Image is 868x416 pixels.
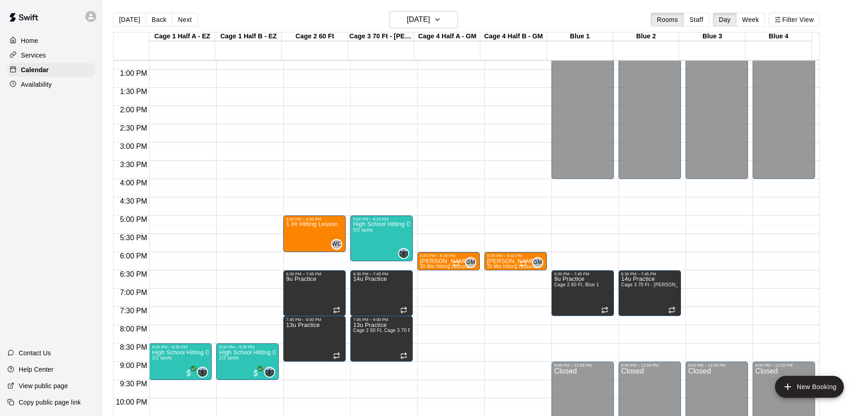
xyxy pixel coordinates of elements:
[400,352,407,359] span: Recurring event
[621,282,710,287] span: Cage 3 70 Ft - [PERSON_NAME], Blue 2
[350,216,413,261] div: 5:00 PM – 6:15 PM: High School Hitting Group
[484,252,547,270] div: 6:00 PM – 6:30 PM: Chase Knight
[390,11,458,28] button: [DATE]
[283,216,346,252] div: 5:00 PM – 6:00 PM: 1 Hr Hitting Lesson
[350,270,413,316] div: 6:30 PM – 7:45 PM: 14u Practice
[353,227,373,232] span: 0/2 spots filled
[118,124,150,132] span: 2:30 PM
[201,367,208,378] span: Carson Lee
[268,367,275,378] span: Carson Lee
[350,316,413,362] div: 7:45 PM – 9:00 PM: 13u Practice
[619,270,681,316] div: 6:30 PM – 7:45 PM: 14u Practice
[219,355,239,360] span: 2/2 spots filled
[452,260,460,267] span: Recurring event
[688,363,745,368] div: 9:00 PM – 11:59 PM
[118,69,150,77] span: 1:00 PM
[407,13,430,26] h6: [DATE]
[348,32,414,41] div: Cage 3 70 Ft - [PERSON_NAME]
[118,380,150,388] span: 9:30 PM
[745,32,811,41] div: Blue 4
[335,239,342,250] span: Waskyla Cullivan
[149,343,212,380] div: 8:30 PM – 9:30 PM: High School Hitting Group
[7,63,95,77] a: Calendar
[651,13,684,26] button: Rooms
[118,343,150,351] span: 8:30 PM
[465,257,476,268] div: Gabe Memmert
[713,13,737,26] button: Day
[551,270,614,316] div: 6:30 PM – 7:45 PM: 9u Practice
[736,13,765,26] button: Week
[118,216,150,223] span: 5:00 PM
[679,32,745,41] div: Blue 3
[118,252,150,260] span: 6:00 PM
[219,345,276,349] div: 8:30 PM – 9:30 PM
[118,362,150,369] span: 9:00 PM
[554,282,599,287] span: Cage 2 60 Ft, Blue 1
[353,217,410,221] div: 5:00 PM – 6:15 PM
[146,13,172,26] button: Back
[118,197,150,205] span: 4:30 PM
[769,13,820,26] button: Filter View
[283,270,346,316] div: 6:30 PM – 7:45 PM: 9u Practice
[353,317,410,322] div: 7:45 PM – 9:00 PM
[118,161,150,169] span: 3:30 PM
[414,32,480,41] div: Cage 4 Half A - GM
[7,48,95,62] div: Services
[536,257,543,268] span: Gabe Memmert
[184,369,193,378] span: All customers have paid
[118,88,150,95] span: 1:30 PM
[398,248,409,259] div: Carson Lee
[118,142,150,150] span: 3:00 PM
[613,32,679,41] div: Blue 2
[19,381,68,390] p: View public page
[118,234,150,242] span: 5:30 PM
[533,258,542,267] span: GM
[21,36,38,45] p: Home
[7,34,95,47] a: Home
[601,306,608,314] span: Recurring event
[532,257,543,268] div: Gabe Memmert
[399,249,408,258] img: Carson Lee
[283,316,346,362] div: 7:45 PM – 9:00 PM: 13u Practice
[118,106,150,114] span: 2:00 PM
[420,253,477,258] div: 6:00 PM – 6:30 PM
[286,217,343,221] div: 5:00 PM – 6:00 PM
[114,398,149,406] span: 10:00 PM
[282,32,348,41] div: Cage 2 60 Ft
[118,307,150,315] span: 7:30 PM
[469,257,476,268] span: Gabe Memmert
[400,306,407,314] span: Recurring event
[755,363,812,368] div: 9:00 PM – 11:59 PM
[333,352,340,359] span: Recurring event
[668,306,676,314] span: Recurring event
[621,363,678,368] div: 9:00 PM – 11:59 PM
[152,355,172,360] span: 2/2 spots filled
[19,365,53,374] p: Help Center
[197,367,208,378] div: Carson Lee
[265,368,274,377] img: Carson Lee
[417,252,480,270] div: 6:00 PM – 6:30 PM: Chase Knight
[520,260,527,267] span: Recurring event
[19,398,81,407] p: Copy public page link
[21,65,49,74] p: Calendar
[286,317,343,322] div: 7:45 PM – 9:00 PM
[113,13,146,26] button: [DATE]
[420,264,470,269] span: 30 Min Hitting Lessons
[264,367,275,378] div: Carson Lee
[118,325,150,333] span: 8:00 PM
[286,272,343,276] div: 6:30 PM – 7:45 PM
[152,345,209,349] div: 8:30 PM – 9:30 PM
[118,270,150,278] span: 6:30 PM
[216,343,279,380] div: 8:30 PM – 9:30 PM: High School Hitting Group
[621,272,678,276] div: 6:30 PM – 7:45 PM
[149,32,215,41] div: Cage 1 Half A - EZ
[547,32,613,41] div: Blue 1
[7,78,95,91] a: Availability
[172,13,198,26] button: Next
[21,51,46,60] p: Services
[480,32,546,41] div: Cage 4 Half B - GM
[402,248,409,259] span: Carson Lee
[466,258,475,267] span: GM
[21,80,52,89] p: Availability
